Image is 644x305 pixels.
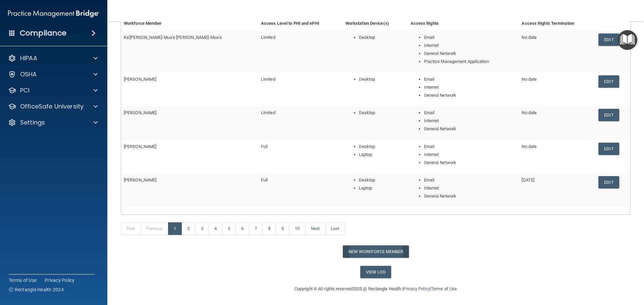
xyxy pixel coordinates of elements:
span: Full [261,144,268,149]
a: 9 [276,222,289,235]
span: [PERSON_NAME] [124,144,156,149]
li: Desktop [359,109,405,117]
a: 3 [195,222,209,235]
a: OfficeSafe University [8,102,98,110]
span: No date [522,77,537,82]
a: Edit [598,143,619,155]
span: [PERSON_NAME] [124,77,156,82]
a: Privacy Policy [403,286,430,291]
th: Access Rights Termination [519,17,596,30]
li: General Network [424,91,517,99]
span: Full [261,177,268,182]
li: Laptop [359,184,405,192]
a: Edit [598,75,619,88]
span: [PERSON_NAME] [124,177,156,182]
li: General Network [424,125,517,133]
li: Email [424,143,517,151]
p: OfficeSafe University [20,102,84,110]
li: Internet [424,117,517,125]
span: [DATE] [522,177,534,182]
a: 2 [181,222,195,235]
p: OSHA [20,70,37,78]
th: Workforce Member [121,17,258,30]
button: New Workforce Member [343,245,409,258]
li: Internet [424,184,517,192]
h4: Compliance [20,28,66,38]
span: Limited [261,110,275,115]
a: Next [305,222,325,235]
li: Practice Management Application [424,58,517,66]
li: Desktop [359,176,405,184]
a: Settings [8,119,98,127]
li: Email [424,75,517,83]
a: Previous [141,222,169,235]
a: Terms of Use [9,277,37,284]
a: Edit [598,176,619,188]
span: Ka'[PERSON_NAME]-Mua'e [PERSON_NAME]-Mua'e [124,35,222,40]
a: First [121,222,141,235]
a: 1 [168,222,182,235]
th: Access Level to PHI and ePHI [258,17,343,30]
a: 10 [289,222,305,235]
span: No date [522,144,537,149]
a: Privacy Policy [45,277,75,284]
li: Email [424,176,517,184]
th: Access Rights [408,17,519,30]
li: Desktop [359,143,405,151]
li: General Network [424,159,517,167]
li: Internet [424,42,517,50]
span: No date [522,110,537,115]
li: General Network [424,50,517,58]
a: Edit [598,109,619,121]
a: Last [325,222,345,235]
a: 6 [235,222,249,235]
li: Laptop [359,151,405,159]
span: Limited [261,35,275,40]
a: OSHA [8,70,98,78]
li: Internet [424,83,517,91]
a: 7 [249,222,263,235]
span: No date [522,35,537,40]
a: 5 [222,222,236,235]
div: Copyright © All rights reserved 2025 @ Rectangle Health | | [253,278,498,300]
span: Ⓒ Rectangle Health 2024 [9,286,64,293]
th: Workstation Device(s) [343,17,408,30]
button: Open Resource Center [618,30,637,50]
a: 4 [209,222,222,235]
li: General Network [424,192,517,200]
a: HIPAA [8,54,98,62]
li: Internet [424,151,517,159]
p: HIPAA [20,54,37,62]
li: Desktop [359,75,405,83]
a: Edit [598,33,619,46]
p: PCI [20,86,30,94]
img: PMB logo [8,7,99,20]
a: Terms of Use [431,286,457,291]
span: [PERSON_NAME] [124,110,156,115]
a: PCI [8,86,98,94]
li: Desktop [359,33,405,42]
a: View Log [360,266,391,278]
li: Email [424,33,517,42]
span: Limited [261,77,275,82]
a: 8 [262,222,276,235]
p: Settings [20,119,45,127]
li: Email [424,109,517,117]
